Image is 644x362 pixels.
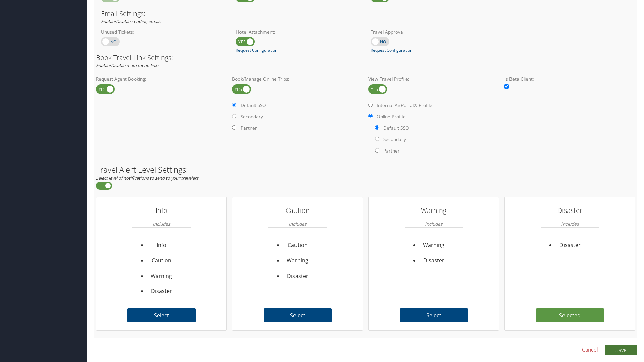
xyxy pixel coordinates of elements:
label: Hotel Attachment: [236,28,361,35]
li: Disaster [555,238,585,253]
li: Warning [283,253,312,268]
li: Disaster [283,268,312,284]
label: Default SSO [240,102,266,109]
li: Caution [283,238,312,253]
label: Internal AirPortal® Profile [377,102,432,109]
em: Includes [153,217,170,230]
h3: Email Settings: [101,10,630,17]
li: Info [147,238,176,253]
a: Request Configuration [236,47,277,53]
label: Travel Approval: [371,28,495,35]
label: Partner [240,125,257,131]
button: Save [605,345,637,355]
label: Partner [383,147,400,154]
li: Disaster [419,253,448,268]
label: Selected [536,308,604,322]
h2: Travel Alert Level Settings: [96,166,635,174]
em: Enable/Disable main menu links [96,62,159,68]
li: Warning [419,238,448,253]
label: Select [400,308,468,322]
label: Book/Manage Online Trips: [232,76,363,82]
label: Default SSO [383,125,409,131]
label: Select [264,308,332,322]
a: Request Configuration [371,47,412,53]
li: Warning [147,268,176,284]
li: Caution [147,253,176,268]
h3: Info [132,204,191,217]
a: Cancel [582,346,598,354]
em: Includes [289,217,306,230]
h3: Caution [268,204,327,217]
label: Is Beta Client: [504,76,635,82]
label: Online Profile [377,113,406,120]
em: Includes [561,217,579,230]
li: Disaster [147,284,176,299]
em: Includes [425,217,442,230]
label: Secondary [383,136,406,143]
label: Unused Tickets: [101,28,226,35]
h3: Disaster [541,204,599,217]
label: Secondary [240,113,263,120]
label: Select [127,308,196,322]
h3: Book Travel Link Settings: [96,54,635,61]
em: Select level of notifications to send to your travelers [96,175,198,181]
label: View Travel Profile: [368,76,499,82]
em: Enable/Disable sending emails [101,18,161,24]
h3: Warning [405,204,463,217]
label: Request Agent Booking: [96,76,227,82]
